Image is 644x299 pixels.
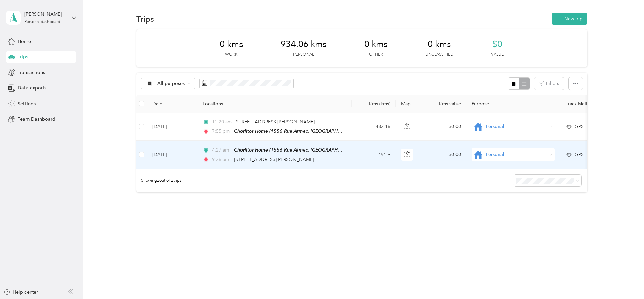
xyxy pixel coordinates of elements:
[419,95,466,113] th: Kms value
[534,77,564,90] button: Filters
[147,95,197,113] th: Date
[369,52,383,58] p: Other
[147,141,197,169] td: [DATE]
[560,95,607,113] th: Track Method
[234,157,314,162] span: [STREET_ADDRESS][PERSON_NAME]
[147,113,197,141] td: [DATE]
[486,151,547,158] span: Personal
[364,39,388,50] span: 0 kms
[212,128,231,135] span: 7:55 pm
[234,147,559,153] span: Chorlitos Home (1556 Rue Atmec, [GEOGRAPHIC_DATA], [GEOGRAPHIC_DATA], [GEOGRAPHIC_DATA] , [GEOGRA...
[157,81,185,86] span: All purposes
[18,116,55,123] span: Team Dashboard
[575,151,584,158] span: GPS
[235,119,315,125] span: [STREET_ADDRESS][PERSON_NAME]
[24,20,60,24] div: Personal dashboard
[352,95,396,113] th: Kms (kms)
[136,15,154,22] h1: Trips
[136,178,181,184] span: Showing 2 out of 2 trips
[197,95,352,113] th: Locations
[212,156,231,163] span: 9:26 am
[486,123,547,130] span: Personal
[18,69,45,76] span: Transactions
[293,52,314,58] p: Personal
[396,95,419,113] th: Map
[18,84,46,92] span: Data exports
[18,38,31,45] span: Home
[491,52,504,58] p: Value
[281,39,327,50] span: 934.06 kms
[352,113,396,141] td: 482.16
[18,53,28,60] span: Trips
[419,141,466,169] td: $0.00
[466,95,560,113] th: Purpose
[419,113,466,141] td: $0.00
[24,11,66,18] div: [PERSON_NAME]
[234,128,559,134] span: Chorlitos Home (1556 Rue Atmec, [GEOGRAPHIC_DATA], [GEOGRAPHIC_DATA], [GEOGRAPHIC_DATA] , [GEOGRA...
[425,52,453,58] p: Unclassified
[575,123,584,130] span: GPS
[552,13,587,25] button: New trip
[428,39,451,50] span: 0 kms
[4,289,38,296] button: Help center
[18,100,36,107] span: Settings
[212,118,232,126] span: 11:20 am
[606,261,644,299] iframe: Everlance-gr Chat Button Frame
[352,141,396,169] td: 451.9
[492,39,502,50] span: $0
[220,39,243,50] span: 0 kms
[225,52,237,58] p: Work
[212,146,231,154] span: 4:27 am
